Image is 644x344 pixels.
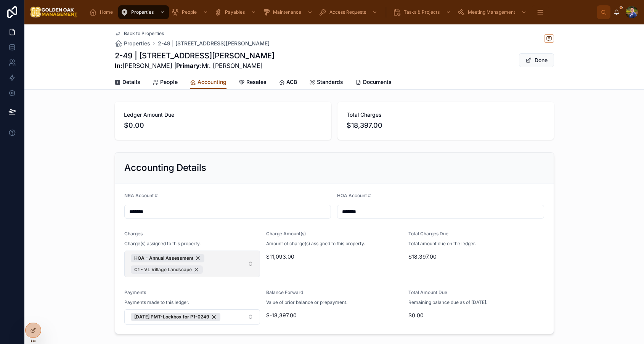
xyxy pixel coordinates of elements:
a: Tasks & Projects [391,5,455,19]
span: Standards [317,78,343,86]
span: Total amount due on the ledger. [408,241,476,247]
button: Select Button [124,309,260,325]
a: Documents [355,75,392,90]
span: Tasks & Projects [404,9,440,15]
span: $0.00 [124,120,322,131]
button: Unselect 4 [131,265,203,274]
span: Properties [131,9,154,15]
a: ACB [279,75,297,90]
span: C1 - VL Village Landscape [134,267,192,273]
span: Details [122,78,140,86]
h1: 2-49 | [STREET_ADDRESS][PERSON_NAME] [115,50,275,61]
span: People [160,78,178,86]
a: Details [115,75,140,90]
span: Total Charges Due [408,231,448,236]
span: $18,397.00 [347,120,545,131]
span: Back to Properties [124,31,164,37]
a: Meeting Management [455,5,530,19]
a: Properties [115,40,150,47]
span: HOA Account # [337,193,371,198]
strong: In: [115,62,122,69]
strong: Primary: [176,62,202,69]
span: HOA - Annual Assessment [134,255,193,261]
span: NRA Account # [124,193,158,198]
button: Done [519,53,554,67]
span: Payables [225,9,245,15]
span: Home [100,9,113,15]
a: Standards [309,75,343,90]
a: Payables [212,5,260,19]
span: Resales [246,78,267,86]
img: App logo [31,6,78,18]
a: Access Requests [316,5,381,19]
span: Payments made to this ledger. [124,299,189,305]
span: Properties [124,40,150,47]
span: Access Requests [329,9,366,15]
a: Resales [239,75,267,90]
a: Accounting [190,75,226,90]
button: Unselect 247 [131,313,220,321]
button: Unselect 5 [131,254,204,262]
span: Amount of charge(s) assigned to this property. [266,241,365,247]
span: Ledger Amount Due [124,111,322,119]
span: [PERSON_NAME] | Mr. [PERSON_NAME] [115,61,275,70]
a: Home [87,5,118,19]
span: People [182,9,197,15]
div: scrollable content [84,4,597,21]
span: Payments [124,289,146,295]
h2: Accounting Details [124,162,206,174]
span: Balance Forward [266,289,303,295]
button: Select Button [124,251,260,277]
span: Remaining balance due as of [DATE]. [408,299,487,305]
span: Value of prior balance or prepayment. [266,299,347,305]
a: 2-49 | [STREET_ADDRESS][PERSON_NAME] [158,40,270,47]
span: ACB [286,78,297,86]
span: Accounting [198,78,226,86]
span: Charge(s) assigned to this property. [124,241,201,247]
span: Charge Amount(s) [266,231,306,236]
span: Documents [363,78,392,86]
span: Charges [124,231,143,236]
span: Total Charges [347,111,545,119]
a: People [169,5,212,19]
span: Maintenance [273,9,301,15]
span: $11,093.00 [266,253,402,260]
span: $18,397.00 [408,253,544,260]
span: Meeting Management [468,9,515,15]
a: Properties [118,5,169,19]
span: $-18,397.00 [266,312,402,319]
span: Total Amount Due [408,289,447,295]
a: People [153,75,178,90]
span: [DATE] PMT-Lockbox for P1-0249 [134,314,209,320]
span: $0.00 [408,312,544,319]
a: Maintenance [260,5,316,19]
a: Back to Properties [115,31,164,37]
